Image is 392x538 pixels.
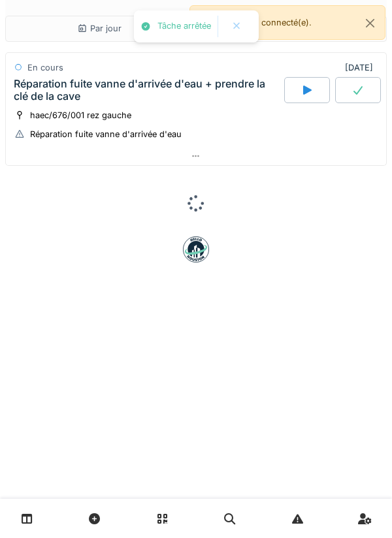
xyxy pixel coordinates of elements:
div: En cours [27,61,63,74]
div: Vous êtes déjà connecté(e). [189,5,385,40]
div: Réparation fuite vanne d'arrivée d'eau [30,128,182,140]
div: haec/676/001 rez gauche [30,109,131,121]
img: badge-BVDL4wpA.svg [183,236,209,262]
div: Par jour [77,22,122,35]
button: Close [355,6,385,40]
div: [DATE] [345,61,378,74]
div: Réparation fuite vanne d'arrivée d'eau + prendre la clé de la cave [14,78,282,103]
div: Tâche arrêtée [157,21,211,32]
